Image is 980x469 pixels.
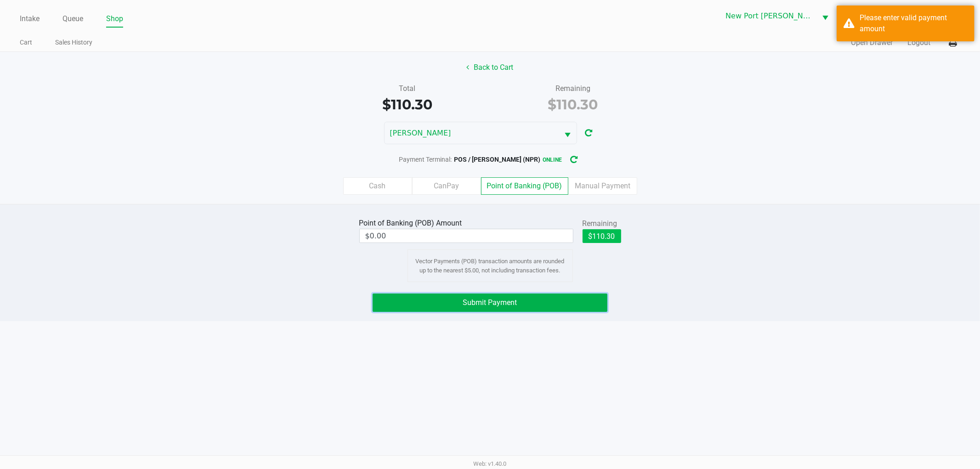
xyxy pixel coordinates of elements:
[583,218,621,229] div: Remaining
[907,37,930,48] button: Logout
[481,177,568,195] label: Point of Banking (POB)
[359,218,466,229] div: Point of Banking (POB) Amount
[343,177,412,195] label: Cash
[20,12,40,25] a: Intake
[543,157,562,163] span: online
[816,5,834,27] button: Select
[559,122,577,144] button: Select
[412,177,481,195] label: CanPay
[373,294,607,312] button: Submit Payment
[399,156,452,163] span: Payment Terminal:
[55,37,92,48] a: Sales History
[106,12,123,25] a: Shop
[62,12,83,25] a: Queue
[851,37,893,48] button: Open Drawer
[860,12,968,34] div: Please enter valid payment amount
[461,59,520,76] button: Back to Cart
[331,83,483,94] div: Total
[408,249,573,282] div: Vector Payments (POB) transaction amounts are rounded up to the nearest $5.00, not including tran...
[725,11,811,22] span: New Port [PERSON_NAME]
[497,94,649,115] div: $110.30
[583,229,621,243] button: $110.30
[20,37,32,48] a: Cart
[568,177,637,195] label: Manual Payment
[463,298,517,307] span: Submit Payment
[454,156,540,163] span: POS / [PERSON_NAME] (NPR)
[497,83,649,94] div: Remaining
[474,460,507,467] span: Web: v1.40.0
[390,128,554,139] span: [PERSON_NAME]
[331,94,483,115] div: $110.30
